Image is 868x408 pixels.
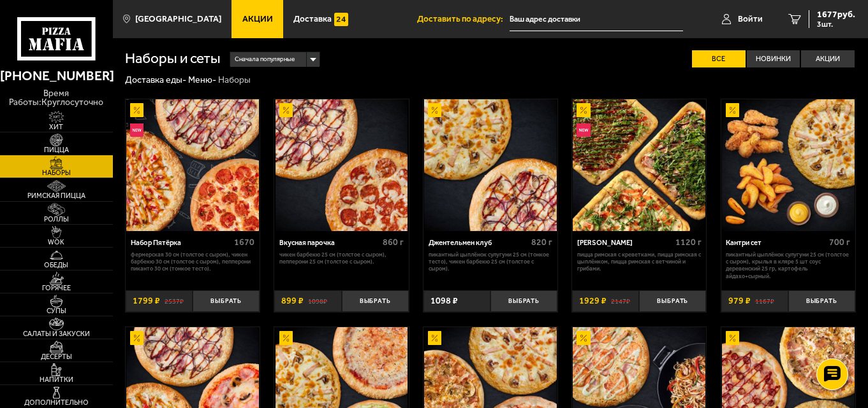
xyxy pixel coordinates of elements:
[755,297,774,306] s: 1167 ₽
[165,297,184,306] s: 2537 ₽
[130,123,143,137] img: Новинка
[279,331,293,344] img: Акционный
[188,74,216,85] a: Меню-
[383,237,404,248] span: 860 г
[125,52,221,66] h1: Наборы и сеты
[131,251,255,272] p: Фермерская 30 см (толстое с сыром), Чикен Барбекю 30 см (толстое с сыром), Пепперони Пиканто 30 с...
[429,239,529,248] div: Джентельмен клуб
[430,297,458,306] span: 1098 ₽
[726,331,739,344] img: Акционный
[428,103,441,116] img: Акционный
[130,331,143,344] img: Акционный
[276,99,408,232] img: Вкусная парочка
[572,99,706,232] a: АкционныйНовинкаМама Миа
[722,99,855,232] img: Кантри сет
[125,74,186,85] a: Доставка еды-
[334,13,348,26] img: 15daf4d41897b9f0e9f617042186c801.svg
[429,251,553,272] p: Пикантный цыплёнок сулугуни 25 см (тонкое тесто), Чикен Барбекю 25 см (толстое с сыром).
[308,297,327,306] s: 1098 ₽
[726,239,826,248] div: Кантри сет
[293,15,332,24] span: Доставка
[747,50,800,67] label: Новинки
[279,239,379,248] div: Вкусная парочка
[721,99,855,232] a: АкционныйКантри сет
[281,297,304,306] span: 899 ₽
[738,15,763,24] span: Войти
[133,297,160,306] span: 1799 ₽
[279,251,404,265] p: Чикен Барбекю 25 см (толстое с сыром), Пепперони 25 см (толстое с сыром).
[235,51,295,68] span: Сначала популярные
[490,290,557,313] button: Выбрать
[817,10,855,19] span: 1677 руб.
[639,290,706,313] button: Выбрать
[135,15,221,24] span: [GEOGRAPHIC_DATA]
[577,103,590,116] img: Акционный
[279,103,293,116] img: Акционный
[788,290,855,313] button: Выбрать
[726,103,739,116] img: Акционный
[801,50,855,67] label: Акции
[130,103,143,116] img: Акционный
[573,99,705,232] img: Мама Миа
[131,239,232,248] div: Набор Пятёрка
[126,99,259,232] img: Набор Пятёрка
[417,15,510,24] span: Доставить по адресу:
[193,290,260,313] button: Выбрать
[577,251,702,272] p: Пицца Римская с креветками, Пицца Римская с цыплёнком, Пицца Римская с ветчиной и грибами.
[428,331,441,344] img: Акционный
[728,297,751,306] span: 979 ₽
[510,8,683,31] input: Ваш адрес доставки
[423,99,557,232] a: АкционныйДжентельмен клуб
[424,99,557,232] img: Джентельмен клуб
[817,20,855,28] span: 3 шт.
[675,237,702,248] span: 1120 г
[577,123,590,137] img: Новинка
[531,237,552,248] span: 820 г
[726,251,850,279] p: Пикантный цыплёнок сулугуни 25 см (толстое с сыром), крылья в кляре 5 шт соус деревенский 25 гр, ...
[692,50,746,67] label: Все
[218,74,251,86] div: Наборы
[611,297,630,306] s: 2147 ₽
[342,290,409,313] button: Выбрать
[274,99,408,232] a: АкционныйВкусная парочка
[126,99,260,232] a: АкционныйНовинкаНабор Пятёрка
[579,297,607,306] span: 1929 ₽
[577,239,672,248] div: [PERSON_NAME]
[242,15,273,24] span: Акции
[577,331,590,344] img: Акционный
[829,237,850,248] span: 700 г
[234,237,254,248] span: 1670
